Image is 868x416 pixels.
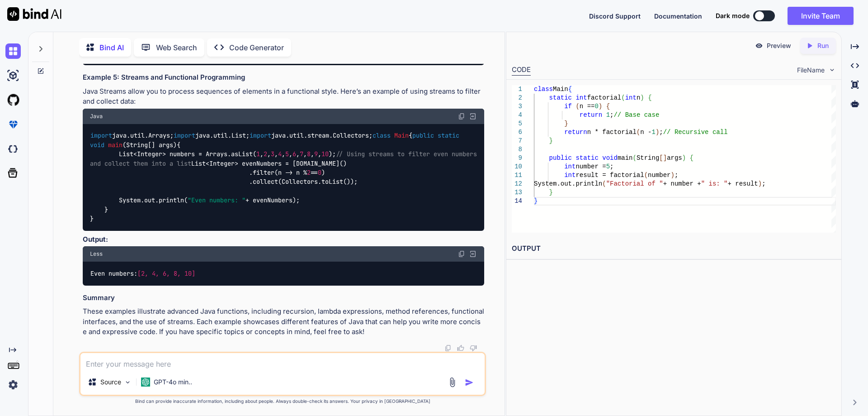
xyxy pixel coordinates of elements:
[654,11,702,21] button: Documentation
[632,154,636,162] span: (
[285,150,289,158] span: 5
[373,132,391,140] span: class
[587,129,636,136] span: n * factorial
[579,111,602,119] span: return
[549,154,571,162] span: public
[762,180,765,187] span: ;
[512,111,522,120] div: 4
[637,129,640,136] span: (
[621,94,625,101] span: (
[156,42,197,53] p: Web Search
[576,163,606,170] span: number =
[512,154,522,163] div: 9
[576,103,579,110] span: (
[817,41,829,50] p: Run
[90,113,103,120] span: Java
[512,102,522,111] div: 3
[174,132,195,140] span: import
[512,94,522,102] div: 2
[108,141,123,149] span: main
[5,117,21,132] img: premium
[83,306,484,337] p: These examples illustrate advanced Java functions, including recursion, lambda expressions, metho...
[188,196,245,205] span: "Even numbers: "
[250,132,271,140] span: import
[589,12,641,20] span: Discord Support
[292,150,296,158] span: 6
[663,180,701,187] span: + number +
[663,154,666,162] span: ]
[587,94,621,101] span: factorial
[758,180,761,187] span: )
[99,42,124,53] p: Bind AI
[83,293,484,303] h3: Summary
[576,172,644,179] span: result = factorial
[512,145,522,154] div: 8
[90,269,105,277] span: Even
[534,86,553,93] span: class
[755,42,763,50] img: preview
[659,154,663,162] span: [
[606,163,609,170] span: 5
[314,150,318,158] span: 9
[644,172,647,179] span: (
[667,154,682,162] span: args
[701,180,727,187] span: " is: "
[576,94,587,101] span: int
[659,129,663,136] span: ;
[90,141,104,149] span: void
[648,172,670,179] span: number
[229,42,284,53] p: Code Generator
[470,344,477,352] img: dislike
[90,131,481,223] code: java.util.Arrays; java.util.List; java.util.stream.Collectors; { { List<Integer> numbers = Arrays...
[564,103,572,110] span: if
[549,94,571,101] span: static
[5,377,21,392] img: settings
[123,141,177,149] span: (String[] args)
[90,269,196,278] code: :
[108,269,134,277] span: numbers
[447,377,458,387] img: attachment
[83,86,484,107] p: Java Streams allow you to process sequences of elements in a functional style. Here’s an example ...
[797,66,825,75] span: FileName
[602,154,618,162] span: void
[469,112,477,120] img: Open in Browser
[137,269,195,277] span: [2, 4, 6, 8, 10]
[7,7,61,21] img: Bind AI
[682,154,685,162] span: )
[83,72,484,83] h3: Example 5: Streams and Functional Programming
[458,250,465,258] img: copy
[394,132,409,140] span: Main
[438,132,459,140] span: static
[599,103,602,110] span: )
[465,378,474,387] img: icon
[654,12,702,20] span: Documentation
[625,94,636,101] span: int
[549,137,552,144] span: }
[716,11,750,20] span: Dark mode
[788,7,854,25] button: Invite Team
[602,180,606,187] span: (
[412,132,434,140] span: public
[637,154,659,162] span: String
[469,250,477,258] img: Open in Browser
[637,94,640,101] span: n
[512,65,531,76] div: CODE
[90,132,112,140] span: import
[656,129,659,136] span: )
[512,197,522,206] div: 14
[83,235,108,244] strong: Output:
[689,154,693,162] span: {
[512,120,522,128] div: 5
[512,180,522,188] div: 12
[613,111,659,119] span: // Base case
[307,168,311,177] span: 2
[549,189,552,196] span: }
[5,141,21,157] img: darkCloudIdeIcon
[568,86,571,93] span: {
[444,344,452,352] img: copy
[506,238,841,259] h2: OUTPUT
[564,172,576,179] span: int
[512,137,522,145] div: 7
[5,68,21,83] img: ai-studio
[5,92,21,108] img: githubLight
